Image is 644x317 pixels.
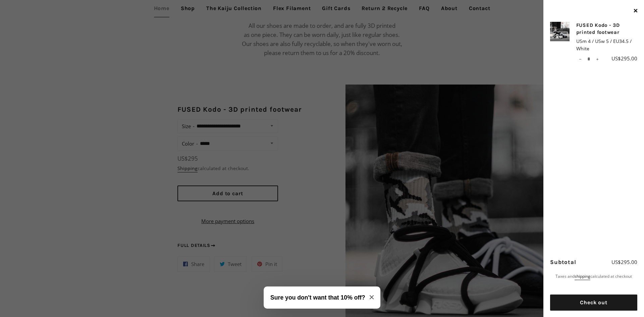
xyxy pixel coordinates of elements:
[576,54,584,64] button: Reduce item quantity by one
[575,273,590,280] a: shipping
[550,295,637,311] button: Check out
[576,38,638,53] span: USm 4 / USw 5 / EU34.5 / White
[550,273,637,279] p: Taxes and calculated at checkout
[576,54,601,64] input: quantity
[593,54,601,64] button: Increase item quantity by one
[576,22,638,36] a: FUSED Kodo - 3D printed footwear
[550,22,570,41] img: FUSED Kodo - 3D printed footwear
[550,259,576,265] span: Subtotal
[600,54,637,62] div: US$295.00
[611,259,637,265] span: US$295.00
